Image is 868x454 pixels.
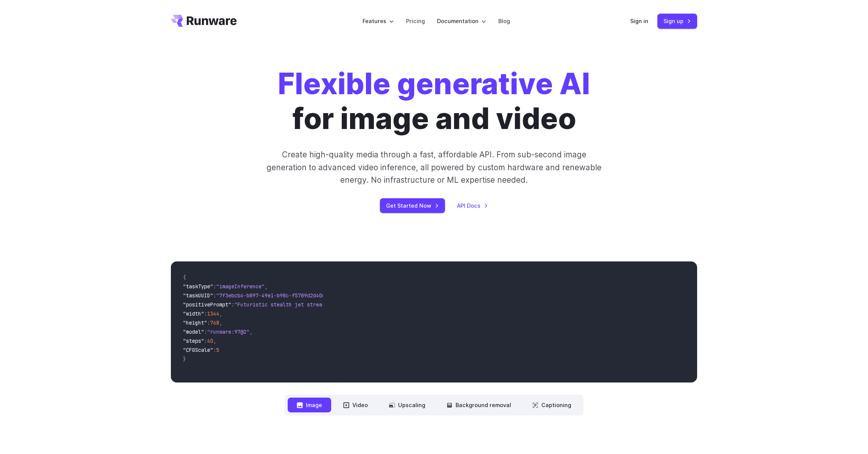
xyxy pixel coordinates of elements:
[219,319,222,326] span: ,
[183,283,213,290] span: "taskType"
[216,347,219,353] span: 5
[219,310,222,317] span: ,
[437,398,520,412] button: Background removal
[183,310,204,317] span: "width"
[234,301,510,308] span: "Futuristic stealth jet streaking through a neon-lit cityscape with glowing purple exhaust"
[207,337,213,344] span: 40
[523,398,580,412] button: Captioning
[207,310,219,317] span: 1344
[380,198,445,213] a: Get Started Now
[183,337,204,344] span: "steps"
[171,15,237,27] a: Go to /
[210,319,219,326] span: 768
[183,328,204,335] span: "model"
[266,148,603,186] p: Create high-quality media through a fast, affordable API. From sub-second image generation to adv...
[183,347,213,353] span: "CFGScale"
[406,17,425,25] a: Pricing
[207,328,250,335] span: "runware:97@2"
[204,328,207,335] span: :
[204,310,207,317] span: :
[265,283,268,290] span: ,
[213,283,216,290] span: :
[183,274,186,281] span: {
[278,66,590,101] strong: Flexible generative AI
[207,319,210,326] span: :
[183,301,231,308] span: "positivePrompt"
[380,398,434,412] button: Upscaling
[213,337,216,344] span: ,
[216,283,265,290] span: "imageInference"
[231,301,234,308] span: :
[216,292,331,299] span: "7f3ebcb6-b897-49e1-b98c-f5789d2d40d7"
[630,17,648,25] a: Sign in
[183,292,213,299] span: "taskUUID"
[213,292,216,299] span: :
[183,356,186,362] span: }
[204,337,207,344] span: :
[657,14,697,28] a: Sign up
[250,328,253,335] span: ,
[278,67,590,136] h1: for image and video
[457,201,488,210] a: API Docs
[213,347,216,353] span: :
[183,319,207,326] span: "height"
[498,17,510,25] a: Blog
[437,17,486,25] label: Documentation
[334,398,377,412] button: Video
[363,17,394,25] label: Features
[288,398,331,412] button: Image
